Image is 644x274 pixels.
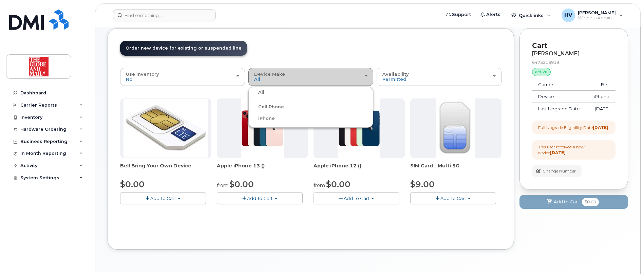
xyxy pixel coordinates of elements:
[217,192,303,204] button: Add To Cart
[338,98,381,158] img: phone23672.JPG
[543,168,576,174] span: Change Number
[578,10,616,15] span: [PERSON_NAME]
[150,196,176,201] span: Add To Cart
[250,103,284,111] label: Cell Phone
[314,182,325,188] small: from
[587,91,615,103] td: iPhone
[519,13,544,18] span: Quicklinks
[519,195,628,209] button: Add to Cart $0.00
[120,179,145,189] span: $0.00
[217,162,308,176] div: Apple iPhone 13 ()
[436,98,475,158] img: 00D627D4-43E9-49B7-A367-2C99342E128C.jpg
[486,11,500,18] span: Alerts
[532,59,615,65] div: 6475216919
[550,150,566,155] strong: [DATE]
[314,192,399,204] button: Add To Cart
[248,68,373,86] button: Device Make All
[410,162,501,176] div: SIM Card - Multi 5G
[250,114,275,123] label: iPhone
[532,165,582,177] button: Change Number
[126,45,242,51] span: Order new device for existing or suspended line
[441,8,476,21] a: Support
[532,51,615,57] div: [PERSON_NAME]
[120,192,206,204] button: Add To Cart
[557,8,628,22] div: Herrera, Victor
[126,76,132,82] span: No
[113,9,216,21] input: Find something...
[587,103,615,115] td: [DATE]
[532,103,587,115] td: Last Upgrade Date
[120,68,245,86] button: Use Inventory No
[326,179,351,189] span: $0.00
[314,162,405,176] div: Apple iPhone 12 ()
[382,76,406,82] span: Permitted
[254,76,260,82] span: All
[564,11,572,19] span: HV
[217,182,228,188] small: from
[124,99,208,158] img: phone23274.JPG
[476,8,505,21] a: Alerts
[532,41,615,51] p: Cart
[382,71,409,77] span: Availability
[506,8,555,22] div: Quicklinks
[532,68,551,76] div: active
[254,71,285,77] span: Device Make
[532,79,587,91] td: Carrier
[410,179,435,189] span: $9.00
[120,162,211,176] div: Bell Bring Your Own Device
[229,179,254,189] span: $0.00
[587,79,615,91] td: Bell
[126,71,159,77] span: Use Inventory
[410,192,496,204] button: Add To Cart
[452,11,471,18] span: Support
[241,98,284,158] img: phone23680.JPG
[344,196,370,201] span: Add To Cart
[538,144,609,156] div: This user received a new device
[582,198,599,206] span: $0.00
[554,199,579,205] span: Add to Cart
[377,68,501,86] button: Availability Permitted
[538,125,608,130] div: Full Upgrade Eligibility Date
[440,196,466,201] span: Add To Cart
[250,88,264,96] label: All
[247,196,273,201] span: Add To Cart
[532,91,587,103] td: Device
[593,125,608,130] strong: [DATE]
[578,15,616,21] span: Wireless Admin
